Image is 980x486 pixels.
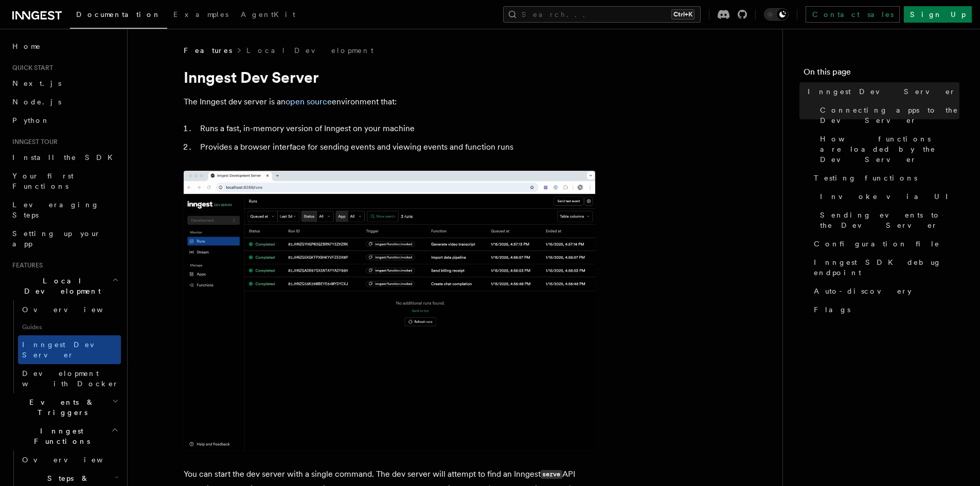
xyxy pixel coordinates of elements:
button: Activar el modo oscuro [764,8,789,21]
span: Next.js [12,79,61,87]
a: Setting up your app [8,224,121,253]
div: Local Development [8,300,121,393]
button: Local Development [8,272,121,300]
code: serve [541,470,562,479]
a: How functions are loaded by the Dev Server [816,130,959,169]
span: Inngest SDK debug endpoint [814,257,959,278]
a: Your first Functions [8,167,121,195]
a: Testing functions [810,169,959,187]
span: Home [12,41,41,51]
span: Overview [22,305,128,314]
span: Your first Functions [12,172,74,190]
a: Home [8,37,121,56]
span: Development with Docker [22,369,119,388]
button: Inngest Functions [8,422,121,451]
span: Connecting apps to the Dev Server [820,105,959,125]
span: How functions are loaded by the Dev Server [820,134,959,165]
span: Inngest Dev Server [808,86,956,97]
a: Overview [18,300,121,319]
span: Invoke via UI [820,191,957,202]
a: Local Development [246,45,373,56]
span: Python [12,116,50,124]
a: Node.js [8,93,121,111]
span: Features [8,261,43,269]
a: Documentation [70,3,167,29]
li: Runs a fast, in-memory version of Inngest on your machine [197,121,595,136]
a: open source [286,97,332,106]
span: AgentKit [241,10,295,19]
span: Inngest tour [8,138,58,146]
span: Inngest Functions [8,426,111,446]
img: Demostración del servidor de desarrollo [184,171,595,451]
span: Sending events to the Dev Server [820,210,959,230]
span: Local Development [8,276,112,296]
a: Configuration file [810,235,959,253]
span: Flags [814,304,850,315]
a: Inngest SDK debug endpoint [810,253,959,282]
a: Overview [18,451,121,469]
a: Sign Up [904,6,972,23]
span: Configuration file [814,239,940,249]
span: Install the SDK [12,153,119,161]
span: Auto-discovery [814,286,912,296]
span: Leveraging Steps [12,201,99,219]
span: Documentation [76,10,161,19]
a: Inngest Dev Server [804,82,959,101]
a: Flags [810,300,959,319]
button: Search...Ctrl+K [503,6,701,23]
button: Events & Triggers [8,393,121,422]
span: Events & Triggers [8,397,112,418]
span: Testing functions [814,173,917,183]
a: Contact sales [806,6,900,23]
a: Development with Docker [18,364,121,393]
kbd: Ctrl+K [671,9,694,20]
a: Auto-discovery [810,282,959,300]
span: Node.js [12,98,61,106]
span: Inngest Dev Server [22,340,110,359]
a: Examples [167,3,235,28]
span: Guides [18,319,121,335]
a: Next.js [8,74,121,93]
a: AgentKit [235,3,301,28]
a: Sending events to the Dev Server [816,206,959,235]
a: Invoke via UI [816,187,959,206]
li: Provides a browser interface for sending events and viewing events and function runs [197,140,595,154]
span: Overview [22,456,128,464]
a: Python [8,111,121,130]
p: The Inngest dev server is an environment that: [184,95,595,109]
span: Setting up your app [12,229,101,248]
h1: Inngest Dev Server [184,68,595,86]
a: Install the SDK [8,148,121,167]
a: Leveraging Steps [8,195,121,224]
a: Connecting apps to the Dev Server [816,101,959,130]
a: Inngest Dev Server [18,335,121,364]
span: Features [184,45,232,56]
span: Quick start [8,64,53,72]
span: Examples [173,10,228,19]
h4: On this page [804,66,959,82]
